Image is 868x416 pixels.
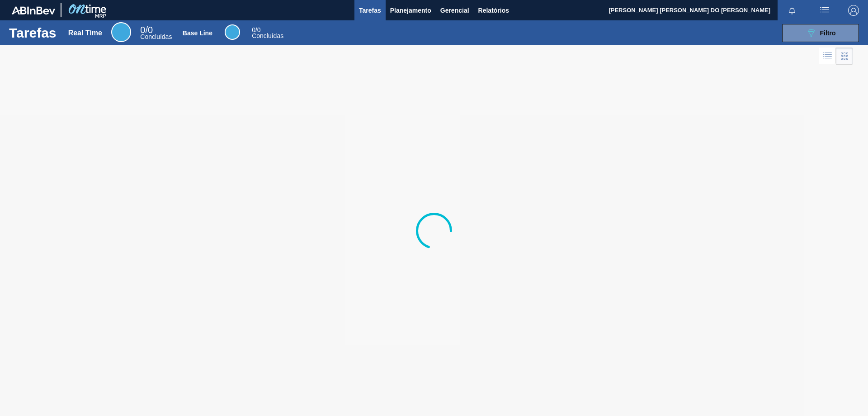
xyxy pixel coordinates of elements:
button: Filtro [782,24,859,42]
span: Tarefas [359,5,381,16]
div: Base Line [252,27,283,39]
div: Real Time [111,22,131,42]
span: Concluídas [140,33,172,40]
span: Planejamento [390,5,431,16]
span: / 0 [140,25,153,35]
div: Base Line [183,29,212,37]
span: / 0 [252,26,260,33]
img: TNhmsLtSVTkK8tSr43FrP2fwEKptu5GPRR3wAAAABJRU5ErkJggg== [12,6,55,14]
span: 0 [140,25,145,35]
button: Notificações [778,4,807,17]
div: Base Line [225,24,240,40]
span: Filtro [820,29,836,37]
h1: Tarefas [9,28,57,38]
span: Gerencial [440,5,469,16]
div: Real Time [68,29,102,37]
span: 0 [252,26,255,33]
span: Concluídas [252,32,283,39]
span: Relatórios [478,5,509,16]
div: Real Time [140,26,172,40]
img: userActions [819,5,830,16]
img: Logout [848,5,859,16]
